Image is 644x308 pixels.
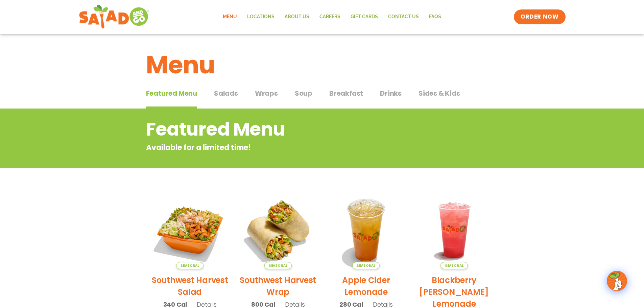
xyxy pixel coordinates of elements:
[352,262,380,269] span: Seasonal
[239,274,317,298] h2: Southwest Harvest Wrap
[239,191,317,269] img: Product photo for Southwest Harvest Wrap
[151,274,229,298] h2: Southwest Harvest Salad
[419,88,460,98] span: Sides & Kids
[218,9,242,25] a: Menu
[415,191,493,269] img: Product photo for Blackberry Bramble Lemonade
[440,262,468,269] span: Seasonal
[521,13,558,21] span: ORDER NOW
[383,9,424,25] a: Contact Us
[280,9,314,25] a: About Us
[380,88,402,98] span: Drinks
[255,88,278,98] span: Wraps
[146,47,498,83] h1: Menu
[514,9,565,24] a: ORDER NOW
[314,9,345,25] a: Careers
[327,191,405,269] img: Product photo for Apple Cider Lemonade
[146,88,197,98] span: Featured Menu
[424,9,446,25] a: FAQs
[218,9,446,25] nav: Menu
[214,88,238,98] span: Salads
[264,262,292,269] span: Seasonal
[176,262,204,269] span: Seasonal
[295,88,312,98] span: Soup
[79,3,150,30] img: new-SAG-logo-768×292
[607,271,626,290] img: wpChatIcon
[146,142,444,153] p: Available for a limited time!
[327,274,405,298] h2: Apple Cider Lemonade
[345,9,383,25] a: GIFT CARDS
[151,191,229,269] img: Product photo for Southwest Harvest Salad
[146,116,444,143] h2: Featured Menu
[242,9,280,25] a: Locations
[329,88,363,98] span: Breakfast
[146,86,498,109] div: Tabbed content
